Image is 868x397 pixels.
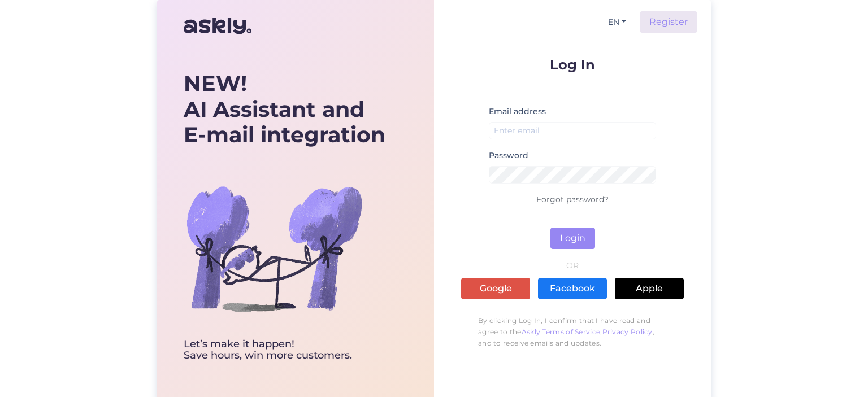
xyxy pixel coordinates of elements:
div: Let’s make it happen! Save hours, win more customers. [184,339,385,361]
img: bg-askly [184,158,364,339]
p: Log In [461,58,684,72]
input: Enter email [489,122,656,139]
p: By clicking Log In, I confirm that I have read and agree to the , , and to receive emails and upd... [461,309,684,355]
button: EN [604,14,631,30]
a: Google [461,278,530,299]
b: NEW! [184,70,247,97]
a: Privacy Policy [602,328,653,336]
div: AI Assistant and E-mail integration [184,71,385,148]
span: OR [565,261,581,269]
a: Askly Terms of Service [522,328,601,336]
img: Askly [184,12,251,40]
label: Password [489,150,528,162]
a: Apple [615,278,684,299]
a: Facebook [538,278,607,299]
button: Login [550,228,595,249]
a: Register [640,11,697,33]
a: Forgot password? [536,194,609,204]
label: Email address [489,106,546,117]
